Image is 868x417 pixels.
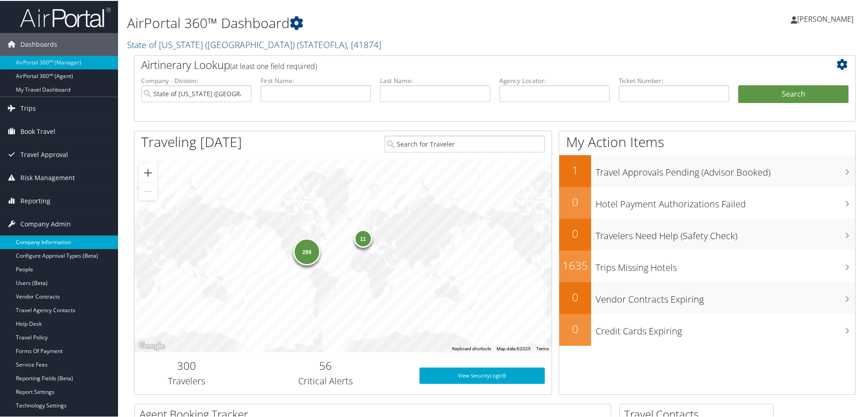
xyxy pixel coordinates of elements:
[559,281,855,313] a: 0Vendor Contracts Expiring
[141,56,789,72] h2: Airtinerary Lookup
[497,345,531,350] span: Map data ©2025
[797,13,853,23] span: [PERSON_NAME]
[559,132,855,151] h1: My Action Items
[596,256,855,273] h3: Trips Missing Hotels
[20,96,36,119] span: Trips
[596,161,855,178] h3: Travel Approvals Pending (Advisor Booked)
[596,288,855,305] h3: Vendor Contracts Expiring
[297,38,347,50] span: ( STATEOFLA )
[619,75,729,84] label: Ticket Number:
[596,319,855,337] h3: Credit Cards Expiring
[536,345,549,350] a: Terms (opens in new tab)
[499,75,610,84] label: Agency Locator:
[20,212,71,235] span: Company Admin
[137,339,167,351] img: Google
[559,218,855,250] a: 0Travelers Need Help (Safety Check)
[559,289,591,304] h2: 0
[596,224,855,241] h3: Travelers Need Help (Safety Check)
[20,166,75,188] span: Risk Management
[20,6,111,27] img: airportal-logo.png
[139,163,157,181] button: Zoom in
[137,339,167,351] a: Open this area in Google Maps (opens a new window)
[559,320,591,336] h2: 0
[20,119,55,142] span: Book Travel
[559,225,591,240] h2: 0
[596,192,855,210] h3: Hotel Payment Authorizations Failed
[559,186,855,218] a: 0Hotel Payment Authorizations Failed
[293,237,321,265] div: 289
[559,257,591,272] h2: 1635
[20,142,68,165] span: Travel Approval
[559,193,591,209] h2: 0
[20,189,50,211] span: Reporting
[385,135,545,152] input: Search for Traveler
[419,367,545,383] a: View SecurityLogic®
[20,32,57,55] span: Dashboards
[141,75,252,84] label: Company - Division:
[452,345,491,351] button: Keyboard shortcuts
[559,313,855,345] a: 0Credit Cards Expiring
[127,38,381,50] a: State of [US_STATE] ([GEOGRAPHIC_DATA])
[791,5,863,32] a: [PERSON_NAME]
[141,374,232,387] h3: Travelers
[246,374,406,387] h3: Critical Alerts
[347,38,381,50] span: , [ 41874 ]
[559,154,855,186] a: 1Travel Approvals Pending (Advisor Booked)
[246,357,406,373] h2: 56
[261,75,371,84] label: First Name:
[559,162,591,177] h2: 1
[127,13,617,32] h1: AirPortal 360™ Dashboard
[380,75,490,84] label: Last Name:
[230,60,317,70] span: (at least one field required)
[559,250,855,281] a: 1635Trips Missing Hotels
[141,357,232,373] h2: 300
[354,228,372,246] div: 11
[738,84,848,103] button: Search
[139,182,157,200] button: Zoom out
[141,132,242,151] h1: Traveling [DATE]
